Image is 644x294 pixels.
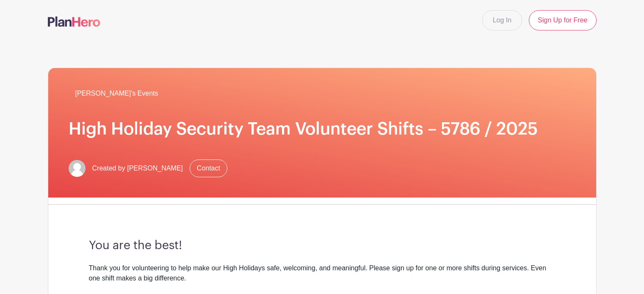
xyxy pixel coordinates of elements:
[48,16,100,27] img: logo-507f7623f17ff9eddc593b1ce0a138ce2505c220e1c5a4e2b4648c50719b7d32.svg
[529,10,596,30] a: Sign Up for Free
[92,163,183,173] span: Created by [PERSON_NAME]
[69,119,576,139] h1: High Holiday Security Team Volunteer Shifts – 5786 / 2025
[75,88,158,99] span: [PERSON_NAME]'s Events
[89,263,556,283] div: Thank you for volunteering to help make our High Holidays safe, welcoming, and meaningful. Please...
[482,10,522,30] a: Log In
[89,239,556,253] h3: You are the best!
[69,160,86,177] img: default-ce2991bfa6775e67f084385cd625a349d9dcbb7a52a09fb2fda1e96e2d18dcdb.png
[190,159,227,177] a: Contact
